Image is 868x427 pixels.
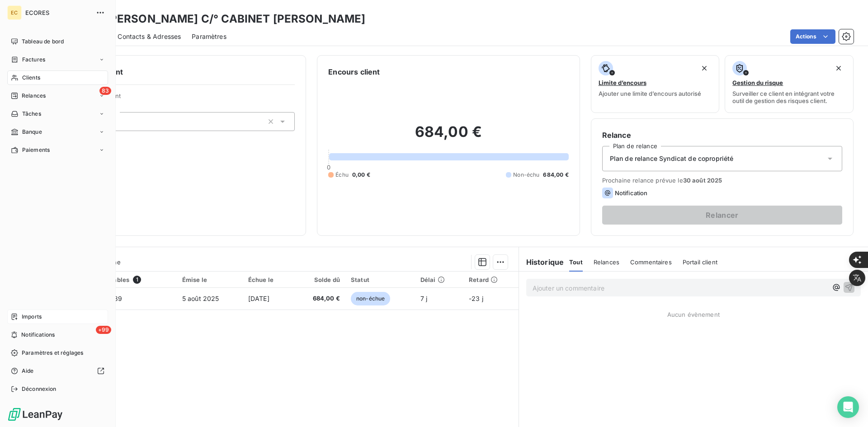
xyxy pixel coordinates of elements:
button: Gestion du risqueSurveiller ce client en intégrant votre outil de gestion des risques client. [725,55,854,113]
span: Déconnexion [22,385,57,393]
h3: SDC [PERSON_NAME] C/° CABINET [PERSON_NAME] [80,11,365,27]
span: ECORES [25,9,90,16]
span: Commentaires [630,258,672,266]
a: Tableau de bord [7,34,108,49]
button: Limite d’encoursAjouter une limite d’encours autorisé [591,55,720,113]
span: Échu [335,171,349,179]
span: Factures [22,56,45,64]
span: Portail client [683,258,717,266]
span: +99 [96,326,111,334]
span: 7 j [420,295,427,302]
a: Aide [7,364,108,378]
span: Aucun évènement [667,311,720,318]
div: Pièces comptables [73,276,171,284]
span: Prochaine relance prévue le [602,177,842,184]
div: Délai [420,276,458,283]
h2: 684,00 € [328,123,568,150]
span: Paramètres [192,32,226,41]
span: non-échue [351,292,390,305]
button: Relancer [602,206,842,225]
span: Plan de relance Syndicat de copropriété [610,154,734,163]
a: Imports [7,310,108,324]
a: Paiements [7,143,108,157]
span: -23 j [469,295,483,302]
span: Tout [569,258,583,266]
span: Aide [22,367,34,375]
img: Logo LeanPay [7,407,63,422]
span: 0,00 € [352,171,370,179]
h6: Relance [602,130,842,141]
span: 83 [99,87,111,95]
span: Propriétés Client [73,92,295,105]
span: Non-échu [513,171,539,179]
div: Statut [351,276,410,283]
h6: Historique [519,257,564,267]
span: Ajouter une limite d’encours autorisé [599,90,701,97]
a: 83Relances [7,89,108,103]
button: Actions [790,29,835,44]
a: Factures [7,52,108,67]
span: 0 [327,164,330,171]
a: Banque [7,125,108,139]
span: 684,00 € [543,171,568,179]
span: Surveiller ce client en intégrant votre outil de gestion des risques client. [732,90,846,104]
div: Open Intercom Messenger [837,396,859,418]
div: Émise le [182,276,237,283]
span: Contacts & Adresses [118,32,181,41]
span: Imports [22,313,42,321]
span: Gestion du risque [732,79,783,86]
span: Banque [22,128,42,136]
span: Clients [22,74,40,82]
span: 1 [133,276,141,284]
div: EC [7,5,22,20]
span: 5 août 2025 [182,295,219,302]
span: 30 août 2025 [683,177,722,184]
span: Tableau de bord [22,38,64,46]
span: [DATE] [248,295,269,302]
span: Relances [22,92,46,100]
div: Échue le [248,276,288,283]
span: Paiements [22,146,50,154]
span: Notification [615,189,648,197]
a: Clients [7,70,108,85]
div: Solde dû [298,276,340,283]
a: Paramètres et réglages [7,346,108,360]
span: Limite d’encours [599,79,646,86]
span: Paramètres et réglages [22,349,83,357]
span: Notifications [21,331,55,339]
h6: Encours client [328,66,380,77]
div: Retard [469,276,513,283]
span: 684,00 € [298,294,340,303]
span: Relances [594,258,619,266]
span: Tâches [22,110,41,118]
a: Tâches [7,107,108,121]
h6: Informations client [55,66,295,77]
